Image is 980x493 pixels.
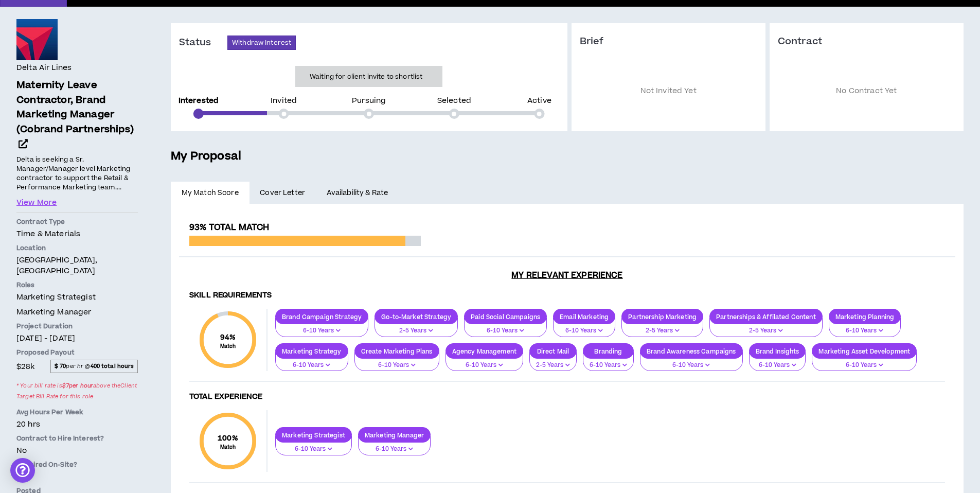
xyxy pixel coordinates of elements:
h3: My Relevant Experience [179,270,955,280]
p: Branding [583,347,633,355]
p: 6-10 Years [365,445,424,454]
button: 6-10 Years [358,436,431,455]
p: Contract Type [16,217,138,226]
small: Match [220,343,236,350]
p: Marketing Strategy [276,347,348,355]
p: Waiting for client invite to shortlist [310,72,422,82]
strong: 400 total hours [91,362,134,370]
p: 6-10 Years [282,361,342,370]
p: Paid Social Campaigns [465,313,546,321]
p: 2-5 Years [628,326,697,336]
a: Maternity Leave Contractor, Brand Marketing Manager (Cobrand Partnerships) [16,78,138,152]
p: 2-5 Years [716,326,815,336]
span: 93% Total Match [189,221,269,234]
p: Email Marketing [554,313,615,321]
button: 6-10 Years [446,352,523,372]
p: 6-10 Years [647,361,736,370]
p: Brand Awareness Campaigns [640,347,742,355]
button: 6-10 Years [275,352,348,372]
p: Roles [16,280,138,290]
p: Agency Management [446,347,523,355]
strong: $ 7 per hour [62,382,93,390]
p: [DATE] - [DATE] [16,333,138,344]
button: 6-10 Years [553,318,615,337]
p: 6-10 Years [756,361,799,370]
p: Direct Mail [530,347,576,355]
span: Maternity Leave Contractor, Brand Marketing Manager (Cobrand Partnerships) [16,78,134,136]
h5: My Proposal [171,148,964,165]
h3: Status [179,37,227,49]
p: 6-10 Years [282,445,345,454]
p: 6-10 Years [590,361,627,370]
h4: Delta Air Lines [16,62,72,74]
p: Avg Hours Per Week [16,408,138,417]
p: Invited [271,97,297,104]
p: Time & Materials [16,228,138,239]
p: Active [527,97,551,104]
p: 6-10 Years [361,361,433,370]
button: 6-10 Years [583,352,634,372]
p: 20 hrs [16,419,138,430]
button: 6-10 Years [749,352,806,372]
p: Location [16,243,138,253]
p: Go-to-Market Strategy [375,313,457,321]
button: 2-5 Years [375,318,458,337]
span: * Your bill rate is above the Client Target Bill Rate for this role [16,379,138,403]
h3: Brief [580,36,757,48]
span: Marketing Strategist [16,292,96,303]
p: Proposed Payout [16,348,138,357]
p: 6-10 Years [818,361,910,370]
span: $28k [16,359,35,373]
p: 2-5 Years [536,361,570,370]
p: Marketing Manager [359,431,430,439]
p: Interested [179,97,219,104]
p: Partnership Marketing [622,313,703,321]
p: Contract to Hire Interest? [16,434,138,443]
button: View More [16,197,57,208]
strong: $ 70 [55,362,66,370]
button: 6-10 Years [275,318,368,337]
p: Marketing Strategist [276,431,351,439]
span: 100 % [218,433,238,444]
p: 6-10 Years [835,326,895,336]
p: Not Invited Yet [580,63,757,119]
p: Brand Campaign Strategy [276,313,368,321]
button: 2-5 Years [621,318,703,337]
p: 6-10 Years [452,361,516,370]
div: Open Intercom Messenger [10,458,35,483]
p: [GEOGRAPHIC_DATA], [GEOGRAPHIC_DATA] [16,255,138,276]
button: 6-10 Years [464,318,547,337]
button: 6-10 Years [640,352,743,372]
p: Project Duration [16,322,138,331]
button: 6-10 Years [275,436,352,455]
h3: Contract [778,36,955,48]
h4: Skill Requirements [189,291,945,301]
button: 6-10 Years [354,352,439,372]
span: 94 % [220,332,236,343]
p: 6-10 Years [471,326,540,336]
p: Partnerships & Affilated Content [710,313,822,321]
p: Create Marketing Plans [355,347,439,355]
small: Match [218,444,238,451]
button: 2-5 Years [709,318,822,337]
span: Marketing Manager [16,307,91,318]
button: 6-10 Years [829,318,901,337]
p: 6-10 Years [560,326,609,336]
p: Marketing Asset Development [812,347,916,355]
p: Marketing Planning [829,313,901,321]
h4: Total Experience [189,392,945,402]
span: Cover Letter [260,187,305,199]
button: Withdraw Interest [227,36,296,50]
p: Selected [437,97,471,104]
a: Availability & Rate [316,182,399,204]
span: per hr @ [50,360,138,373]
a: My Match Score [171,182,250,204]
p: Brand Insights [750,347,806,355]
p: Required On-Site? [16,460,138,469]
button: 2-5 Years [529,352,577,372]
p: 6-10 Years [282,326,362,336]
p: 2-5 Years [381,326,451,336]
p: No Contract Yet [778,63,955,119]
p: No [16,471,138,482]
p: Delta is seeking a Sr. Manager/Manager level Marketing contractor to support the Retail & Perform... [16,154,138,193]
